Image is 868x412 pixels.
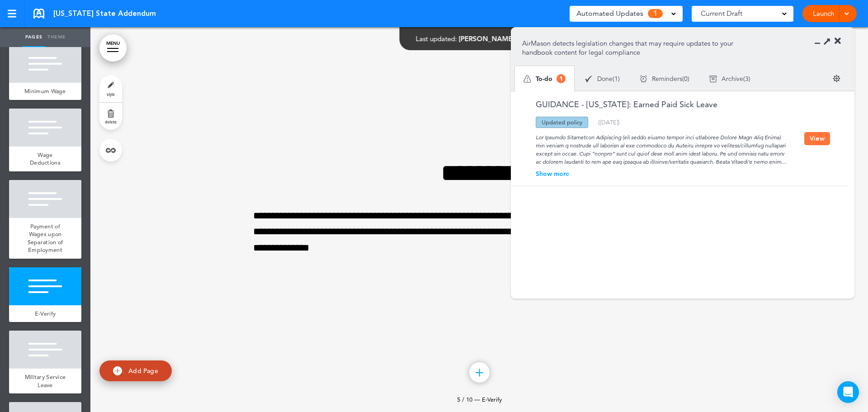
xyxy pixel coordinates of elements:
[600,118,618,126] span: [DATE]
[53,9,156,19] span: [US_STATE] State Addendum
[45,27,68,47] a: Theme
[804,132,830,145] button: View
[105,119,117,124] span: delete
[640,75,647,83] img: apu_icons_remind.svg
[630,67,699,91] div: ( )
[459,34,514,43] span: [PERSON_NAME]
[99,360,172,382] a: Add Page
[113,366,122,375] img: add.svg
[99,34,127,62] a: MENU
[585,75,593,83] img: apu_icons_done.svg
[522,128,804,166] div: Lor Ipsumdo Sitametcon Adipiscing (eli seddo eiusmo tempor inci utlaboree Dolore Magn Aliq Enima)...
[416,34,457,43] span: Last updated:
[745,76,749,82] span: 3
[614,76,618,82] span: 1
[598,119,620,125] div: ( )
[536,76,552,82] span: To-do
[25,373,66,389] span: Military Service Leave
[35,310,56,317] span: E-Verify
[597,76,613,82] span: Done
[99,103,122,130] a: delete
[557,74,566,83] span: 1
[107,91,115,97] span: style
[9,218,81,259] a: Payment of Wages upon Separation of Employment
[9,369,81,393] a: Military Service Leave
[575,67,630,91] div: ( )
[522,100,717,109] a: GUIDANCE - [US_STATE]: Earned Paid Sick Leave
[416,35,543,42] div: —
[524,75,531,83] img: apu_icons_todo.svg
[30,151,61,167] span: Wage Deductions
[522,170,804,177] div: Show more
[699,67,760,91] div: ( )
[99,75,122,102] a: style
[709,75,717,83] img: apu_icons_archive.svg
[536,117,588,128] div: Updated policy
[833,75,840,82] img: settings.svg
[474,396,480,403] span: —
[128,367,158,375] span: Add Page
[9,83,81,100] a: Minimum Wage
[809,5,838,22] a: Launch
[28,223,63,254] span: Payment of Wages upon Separation of Employment
[648,9,663,18] span: 1
[837,381,859,403] div: Open Intercom Messenger
[701,7,742,20] span: Current Draft
[9,305,81,322] a: E-Verify
[722,76,743,82] span: Archive
[24,87,66,95] span: Minimum Wage
[9,147,81,171] a: Wage Deductions
[457,396,472,403] span: 5 / 10
[684,76,688,82] span: 0
[522,39,747,57] p: AirMason detects legislation changes that may require updates to your handbook content for legal ...
[576,7,643,20] span: Automated Updates
[23,27,45,47] a: Pages
[482,396,502,403] span: E-Verify
[652,76,682,82] span: Reminders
